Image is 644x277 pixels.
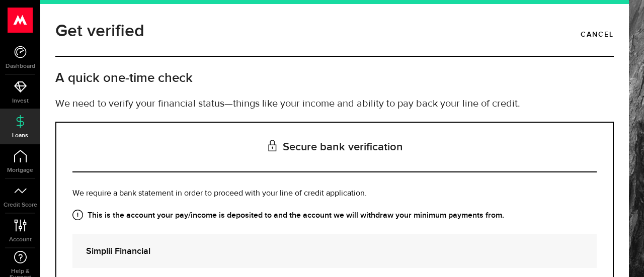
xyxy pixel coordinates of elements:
[72,190,367,198] span: We require a bank statement in order to proceed with your line of credit application.
[55,97,614,112] p: We need to verify your financial status—things like your income and ability to pay back your line...
[55,18,144,44] h1: Get verified
[602,235,644,277] iframe: LiveChat chat widget
[72,123,597,172] h3: Secure bank verification
[581,26,614,43] a: Cancel
[72,210,597,222] strong: This is the account your pay/income is deposited to and the account we will withdraw your minimum...
[86,244,583,258] strong: Simplii Financial
[55,70,614,86] h2: A quick one-time check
